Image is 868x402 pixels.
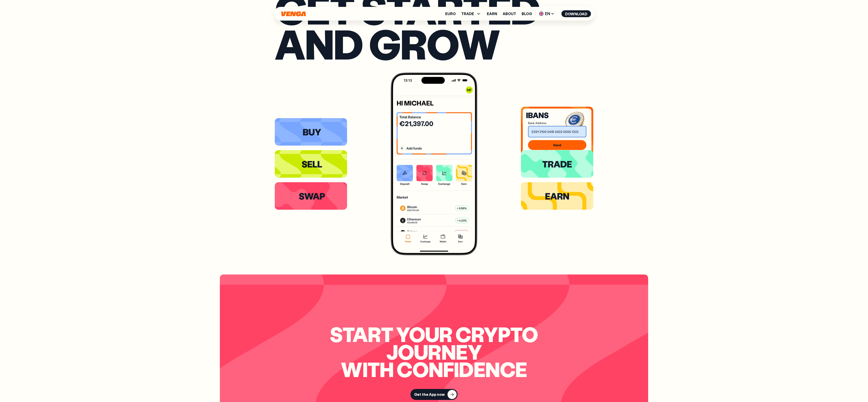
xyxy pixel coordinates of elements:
[561,10,591,17] button: Download
[297,325,571,378] h2: Start your crypto journey with confidence
[410,389,458,400] button: Get the App now
[414,392,445,397] div: Get the App now
[461,11,481,16] span: TRADE
[539,11,544,16] img: flag-uk
[537,10,556,17] span: EN
[503,12,516,16] a: About
[461,12,474,16] span: TRADE
[445,12,456,16] a: Euro
[522,12,532,16] a: Blog
[281,11,306,16] svg: Home
[487,12,497,16] a: Earn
